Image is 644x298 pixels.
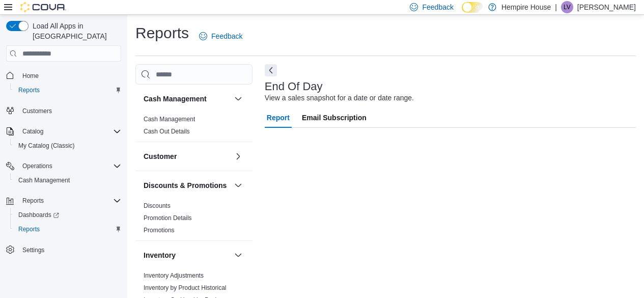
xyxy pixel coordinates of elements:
a: Cash Out Details [144,128,190,135]
span: Settings [22,246,44,254]
span: Dashboards [18,211,59,219]
button: Catalog [18,125,47,138]
button: Home [2,68,125,83]
span: Customers [22,107,52,115]
a: Cash Management [144,116,195,123]
h3: Customer [144,151,177,161]
nav: Complex example [6,64,121,284]
span: My Catalog (Classic) [14,140,121,152]
span: Reports [14,223,121,235]
span: Load All Apps in [GEOGRAPHIC_DATA] [29,21,121,41]
span: LV [564,1,571,13]
button: Customer [144,151,230,161]
a: Promotion Details [144,214,192,222]
span: Reports [18,225,40,233]
a: Customers [18,105,56,117]
span: Email Subscription [302,107,367,128]
h3: Cash Management [144,94,207,104]
button: Reports [10,222,125,236]
a: Cash Management [14,174,74,186]
span: Inventory by Product Historical [144,284,227,292]
button: Discounts & Promotions [144,180,230,191]
a: Inventory by Product Historical [144,284,227,291]
button: Operations [18,160,57,172]
span: Discounts [144,202,171,210]
a: Feedback [195,26,246,46]
button: Settings [2,242,125,257]
span: Reports [18,195,121,207]
a: Inventory Adjustments [144,272,204,279]
span: Feedback [422,2,453,12]
a: Reports [14,84,44,96]
h3: Discounts & Promotions [144,180,227,191]
p: Hempire House [501,1,551,13]
div: Discounts & Promotions [135,200,253,240]
div: View a sales snapshot for a date or date range. [265,93,414,103]
a: Discounts [144,202,171,209]
a: Settings [18,244,48,256]
span: Reports [14,84,121,96]
button: Reports [10,83,125,97]
span: Dashboards [14,209,121,221]
h1: Reports [135,23,189,43]
button: Cash Management [144,94,230,104]
button: Reports [2,194,125,208]
span: Home [22,72,39,80]
button: Discounts & Promotions [232,179,244,192]
button: Cash Management [232,93,244,105]
div: Lukas Vanwart [561,1,573,13]
a: Reports [14,223,44,235]
span: Reports [22,197,44,205]
button: Reports [18,195,48,207]
span: Operations [22,162,52,170]
button: Customers [2,103,125,118]
span: Home [18,69,121,82]
span: Customers [18,104,121,117]
span: My Catalog (Classic) [18,142,75,150]
button: Cash Management [10,173,125,187]
button: Customer [232,150,244,162]
span: Report [267,107,290,128]
button: Inventory [232,249,244,261]
span: Inventory Adjustments [144,272,204,280]
span: Cash Out Details [144,127,190,136]
a: Dashboards [14,209,63,221]
div: Cash Management [135,113,253,142]
button: My Catalog (Classic) [10,139,125,153]
span: Operations [18,160,121,172]
h3: Inventory [144,250,176,260]
span: Promotion Details [144,214,192,222]
button: Catalog [2,124,125,139]
img: Cova [20,2,66,12]
span: Cash Management [144,115,195,123]
span: Cash Management [18,176,70,184]
h3: End Of Day [265,80,323,93]
p: | [555,1,557,13]
span: Promotions [144,226,175,234]
a: Dashboards [10,208,125,222]
span: Settings [18,243,121,256]
span: Reports [18,86,40,94]
button: Operations [2,159,125,173]
a: Home [18,70,43,82]
a: My Catalog (Classic) [14,140,79,152]
button: Next [265,64,277,76]
span: Cash Management [14,174,121,186]
a: Promotions [144,227,175,234]
span: Feedback [211,31,242,41]
p: [PERSON_NAME] [577,1,636,13]
input: Dark Mode [462,2,483,13]
span: Catalog [18,125,121,138]
span: Catalog [22,127,43,136]
button: Inventory [144,250,230,260]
